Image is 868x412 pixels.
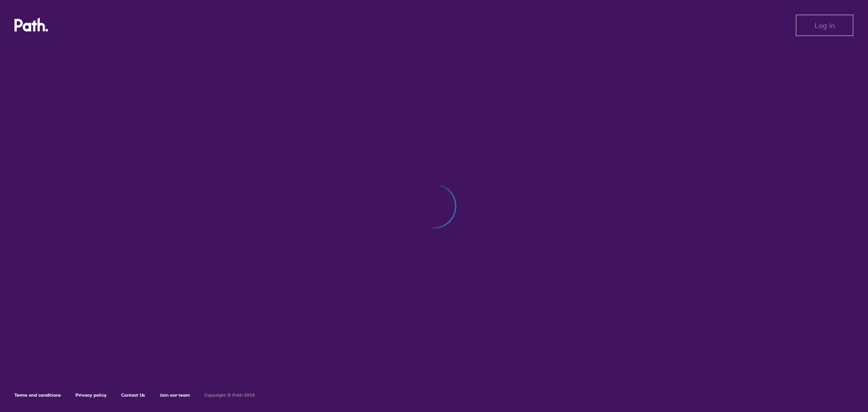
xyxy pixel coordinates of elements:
[796,14,854,36] button: Log in
[204,393,255,398] h6: Copyright © Path 2018
[75,392,107,398] a: Privacy policy
[160,392,190,398] a: Join our team
[14,392,61,398] a: Terms and conditions
[121,392,145,398] a: Contact Us
[815,21,835,29] span: Log in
